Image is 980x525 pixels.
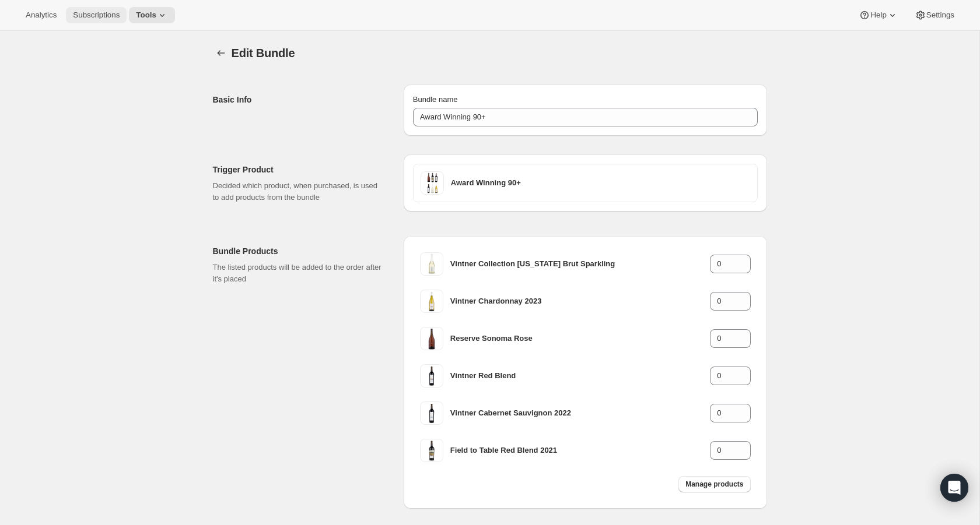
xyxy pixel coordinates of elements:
button: Bundles [213,45,229,61]
span: Bundle name [413,95,458,104]
button: Settings [908,7,961,23]
span: Tools [136,10,156,20]
h3: Vintner Red Blend [450,370,710,382]
button: Subscriptions [66,7,127,23]
button: Manage products [678,476,750,492]
span: Help [870,10,886,20]
h3: Field to Table Red Blend 2021 [450,445,710,456]
h3: Reserve Sonoma Rose [450,333,710,344]
h3: Award Winning 90+ [451,177,750,189]
span: Manage products [685,480,743,489]
button: Analytics [19,7,64,23]
div: Open Intercom Messenger [940,474,968,502]
h2: Trigger Product [213,164,385,175]
h3: Vintner Collection [US_STATE] Brut Sparkling [450,258,710,270]
img: OHW_Wine-Vintner-Collection-Brut-Sparkling_squareFront.jpg [420,252,443,276]
p: Decided which product, when purchased, is used to add products from the bundle [213,180,385,203]
span: Analytics [26,10,57,20]
h2: Basic Info [213,94,385,105]
button: Tools [129,7,175,23]
h3: Vintner Chardonnay 2023 [450,295,710,307]
span: Edit Bundle [232,47,295,59]
h3: Vintner Cabernet Sauvignon 2022 [450,407,710,419]
h2: Bundle Products [213,245,385,257]
span: Settings [926,10,954,20]
input: ie. Smoothie box [413,108,758,126]
button: Help [852,7,905,23]
p: The listed products will be added to the order after it's placed [213,262,385,285]
span: Subscriptions [73,10,120,20]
